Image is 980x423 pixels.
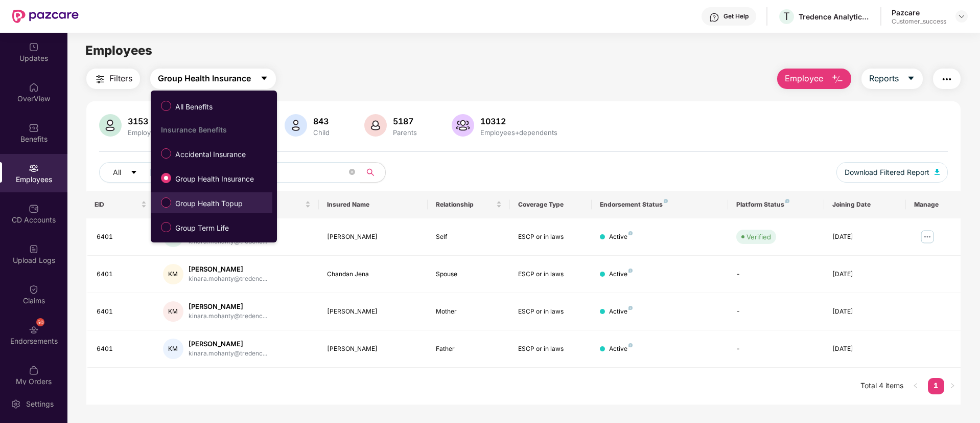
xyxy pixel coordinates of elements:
[29,204,39,214] img: svg+xml;base64,PHN2ZyBpZD0iQ0RfQWNjb3VudHMiIGRhdGEtbmFtZT0iQ0QgQWNjb3VudHMiIHhtbG5zPSJodHRwOi8vd3...
[609,270,633,279] div: Active
[428,191,509,218] th: Relationship
[327,232,420,242] div: [PERSON_NAME]
[892,8,946,17] div: Pazcare
[319,191,428,218] th: Insured Name
[189,311,267,321] div: kinara.mohanty@tredenc...
[510,191,592,218] th: Coverage Type
[628,343,633,347] img: svg+xml;base64,PHN2ZyB4bWxucz0iaHR0cDovL3d3dy53My5vcmcvMjAwMC9zdmciIHdpZHRoPSI4IiBoZWlnaHQ9IjgiIH...
[609,344,633,354] div: Active
[892,17,946,26] div: Customer_success
[126,128,165,137] div: Employees
[935,169,940,175] img: svg+xml;base64,PHN2ZyB4bWxucz0iaHR0cDovL3d3dy53My5vcmcvMjAwMC9zdmciIHhtbG5zOnhsaW5rPSJodHRwOi8vd3...
[628,306,633,310] img: svg+xml;base64,PHN2ZyB4bWxucz0iaHR0cDovL3d3dy53My5vcmcvMjAwMC9zdmciIHdpZHRoPSI4IiBoZWlnaHQ9IjgiIH...
[311,128,332,137] div: Child
[600,201,720,209] div: Endorsement Status
[860,378,903,394] li: Total 4 items
[163,301,183,322] div: KM
[95,201,139,209] span: EID
[724,12,749,20] div: Get Help
[709,12,719,23] img: svg+xml;base64,PHN2ZyBpZD0iSGVscC0zMngzMiIgeG1sbnM9Imh0dHA6Ly93d3cudzMub3JnLzIwMDAvc3ZnIiB3aWR0aD...
[29,244,39,254] img: svg+xml;base64,PHN2ZyBpZD0iVXBsb2FkX0xvZ3MiIGRhdGEtbmFtZT0iVXBsb2FkIExvZ3MiIHhtbG5zPSJodHRwOi8vd3...
[944,378,961,394] button: right
[94,73,106,85] img: svg+xml;base64,PHN2ZyB4bWxucz0iaHR0cDovL3d3dy53My5vcmcvMjAwMC9zdmciIHdpZHRoPSIyNCIgaGVpZ2h0PSIyNC...
[928,378,944,394] li: 1
[832,307,898,317] div: [DATE]
[260,74,268,83] span: caret-down
[845,167,929,178] span: Download Filtered Report
[907,74,915,83] span: caret-down
[171,222,233,234] span: Group Term Life
[327,344,420,354] div: [PERSON_NAME]
[913,383,919,389] span: left
[85,43,152,58] span: Employees
[785,72,823,85] span: Employee
[777,69,851,89] button: Employee
[436,270,501,279] div: Spouse
[158,72,251,85] span: Group Health Insurance
[29,42,39,52] img: svg+xml;base64,PHN2ZyBpZD0iVXBkYXRlZCIgeG1sbnM9Imh0dHA6Ly93d3cudzMub3JnLzIwMDAvc3ZnIiB3aWR0aD0iMj...
[832,270,898,279] div: [DATE]
[161,125,272,134] div: Insurance Benefits
[189,274,267,284] div: kinara.mohanty@tredenc...
[130,169,137,177] span: caret-down
[360,162,386,183] button: search
[36,318,44,326] div: 50
[869,72,899,85] span: Reports
[832,344,898,354] div: [DATE]
[609,307,633,317] div: Active
[907,378,924,394] li: Previous Page
[99,162,161,183] button: Allcaret-down
[150,69,276,89] button: Group Health Insurancecaret-down
[664,199,668,203] img: svg+xml;base64,PHN2ZyB4bWxucz0iaHR0cDovL3d3dy53My5vcmcvMjAwMC9zdmciIHdpZHRoPSI4IiBoZWlnaHQ9IjgiIH...
[11,399,21,409] img: svg+xml;base64,PHN2ZyBpZD0iU2V0dGluZy0yMHgyMCIgeG1sbnM9Imh0dHA6Ly93d3cudzMub3JnLzIwMDAvc3ZnIiB3aW...
[518,232,584,242] div: ESCP or in laws
[97,307,147,317] div: 6401
[29,163,39,173] img: svg+xml;base64,PHN2ZyBpZD0iRW1wbG95ZWVzIiB4bWxucz0iaHR0cDovL3d3dy53My5vcmcvMjAwMC9zdmciIHdpZHRoPS...
[360,168,380,176] span: search
[944,378,961,394] li: Next Page
[189,349,267,359] div: kinara.mohanty@tredenc...
[86,69,140,89] button: Filters
[861,69,923,89] button: Reportscaret-down
[12,10,79,23] img: New Pazcare Logo
[171,173,258,185] span: Group Health Insurance
[113,167,121,178] span: All
[836,162,948,183] button: Download Filtered Report
[29,123,39,133] img: svg+xml;base64,PHN2ZyBpZD0iQmVuZWZpdHMiIHhtbG5zPSJodHRwOi8vd3d3LnczLm9yZy8yMDAwL3N2ZyIgd2lkdGg9Ij...
[609,232,633,242] div: Active
[29,82,39,93] img: svg+xml;base64,PHN2ZyBpZD0iSG9tZSIgeG1sbnM9Imh0dHA6Ly93d3cudzMub3JnLzIwMDAvc3ZnIiB3aWR0aD0iMjAiIG...
[785,199,789,203] img: svg+xml;base64,PHN2ZyB4bWxucz0iaHR0cDovL3d3dy53My5vcmcvMjAwMC9zdmciIHdpZHRoPSI4IiBoZWlnaHQ9IjgiIH...
[831,73,844,85] img: svg+xml;base64,PHN2ZyB4bWxucz0iaHR0cDovL3d3dy53My5vcmcvMjAwMC9zdmciIHhtbG5zOnhsaW5rPSJodHRwOi8vd3...
[436,307,501,317] div: Mother
[391,116,419,126] div: 5187
[29,284,39,295] img: svg+xml;base64,PHN2ZyBpZD0iQ2xhaW0iIHhtbG5zPSJodHRwOi8vd3d3LnczLm9yZy8yMDAwL3N2ZyIgd2lkdGg9IjIwIi...
[327,270,420,279] div: Chandan Jena
[364,114,387,137] img: svg+xml;base64,PHN2ZyB4bWxucz0iaHR0cDovL3d3dy53My5vcmcvMjAwMC9zdmciIHhtbG5zOnhsaW5rPSJodHRwOi8vd3...
[436,344,501,354] div: Father
[311,116,332,126] div: 843
[99,114,122,137] img: svg+xml;base64,PHN2ZyB4bWxucz0iaHR0cDovL3d3dy53My5vcmcvMjAwMC9zdmciIHhtbG5zOnhsaW5rPSJodHRwOi8vd3...
[189,264,267,274] div: [PERSON_NAME]
[799,12,870,21] div: Tredence Analytics Solutions Private Limited
[327,307,420,317] div: [PERSON_NAME]
[906,191,961,218] th: Manage
[478,116,559,126] div: 10312
[163,339,183,359] div: KM
[746,232,771,242] div: Verified
[628,269,633,273] img: svg+xml;base64,PHN2ZyB4bWxucz0iaHR0cDovL3d3dy53My5vcmcvMjAwMC9zdmciIHdpZHRoPSI4IiBoZWlnaHQ9IjgiIH...
[928,378,944,393] a: 1
[832,232,898,242] div: [DATE]
[783,10,790,23] span: T
[958,12,966,20] img: svg+xml;base64,PHN2ZyBpZD0iRHJvcGRvd24tMzJ4MzIiIHhtbG5zPSJodHRwOi8vd3d3LnczLm9yZy8yMDAwL3N2ZyIgd2...
[941,73,953,85] img: svg+xml;base64,PHN2ZyB4bWxucz0iaHR0cDovL3d3dy53My5vcmcvMjAwMC9zdmciIHdpZHRoPSIyNCIgaGVpZ2h0PSIyNC...
[285,114,307,137] img: svg+xml;base64,PHN2ZyB4bWxucz0iaHR0cDovL3d3dy53My5vcmcvMjAwMC9zdmciIHhtbG5zOnhsaW5rPSJodHRwOi8vd3...
[728,256,824,293] td: -
[97,232,147,242] div: 6401
[518,270,584,279] div: ESCP or in laws
[171,101,217,113] span: All Benefits
[23,399,57,409] div: Settings
[97,270,147,279] div: 6401
[452,114,474,137] img: svg+xml;base64,PHN2ZyB4bWxucz0iaHR0cDovL3d3dy53My5vcmcvMjAwMC9zdmciIHhtbG5zOnhsaW5rPSJodHRwOi8vd3...
[349,169,355,175] span: close-circle
[29,365,39,375] img: svg+xml;base64,PHN2ZyBpZD0iTXlfT3JkZXJzIiBkYXRhLW5hbWU9Ik15IE9yZGVycyIgeG1sbnM9Imh0dHA6Ly93d3cudz...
